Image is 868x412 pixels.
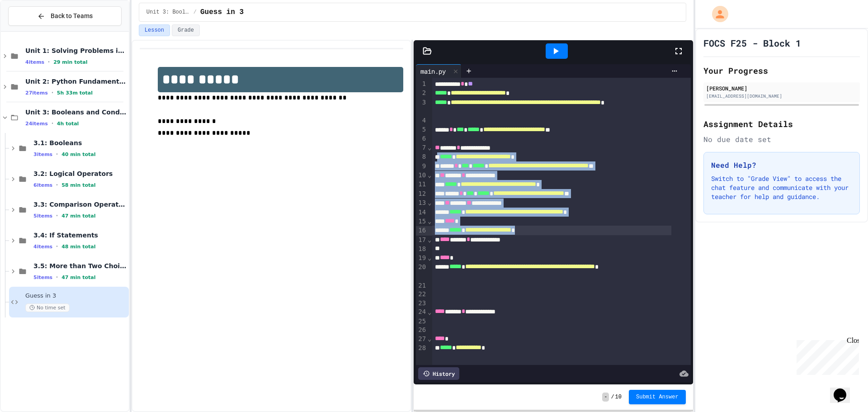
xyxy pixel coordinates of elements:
[416,152,427,161] div: 8
[8,6,122,26] button: Back to Teams
[416,308,427,317] div: 24
[25,90,48,96] span: 27 items
[416,125,427,134] div: 5
[427,335,432,342] span: Fold line
[33,182,52,188] span: 6 items
[611,393,614,401] span: /
[416,317,427,326] div: 25
[25,59,44,65] span: 4 items
[61,213,95,219] span: 47 min total
[193,9,197,16] span: /
[703,134,860,145] div: No due date set
[416,116,427,125] div: 4
[53,59,87,65] span: 29 min total
[25,121,48,127] span: 24 items
[416,335,427,344] div: 27
[416,66,450,76] div: main.py
[25,77,127,85] span: Unit 2: Python Fundamentals
[427,254,432,261] span: Fold line
[33,262,127,270] span: 3.5: More than Two Choices
[146,9,190,16] span: Unit 3: Booleans and Conditionals
[416,171,427,180] div: 10
[61,152,95,157] span: 40 min total
[830,376,859,403] iframe: chat widget
[57,90,93,96] span: 5h 33m total
[416,344,427,353] div: 28
[416,89,427,98] div: 2
[416,281,427,290] div: 21
[416,290,427,299] div: 22
[48,58,50,66] span: •
[25,108,127,116] span: Unit 3: Booleans and Conditionals
[416,236,427,245] div: 17
[56,181,58,189] span: •
[56,274,58,281] span: •
[416,208,427,217] div: 14
[711,160,852,170] h3: Need Help?
[703,118,860,130] h2: Assignment Details
[56,243,58,250] span: •
[416,134,427,143] div: 6
[416,143,427,152] div: 7
[25,47,127,55] span: Unit 1: Solving Problems in Computer Science
[636,393,679,401] span: Submit Answer
[416,189,427,199] div: 12
[416,226,427,235] div: 16
[56,212,58,219] span: •
[57,121,79,127] span: 4h total
[706,84,857,92] div: [PERSON_NAME]
[703,37,801,49] h1: FOCS F25 - Block 1
[61,275,95,280] span: 47 min total
[418,367,459,380] div: History
[703,64,860,77] h2: Your Progress
[416,199,427,208] div: 13
[61,182,95,188] span: 58 min total
[56,151,58,158] span: •
[416,180,427,189] div: 11
[33,231,127,239] span: 3.4: If Statements
[427,144,432,151] span: Fold line
[602,393,609,402] span: -
[629,390,686,404] button: Submit Answer
[33,275,52,280] span: 5 items
[703,4,731,24] div: My Account
[51,11,93,21] span: Back to Teams
[172,24,200,36] button: Grade
[416,217,427,226] div: 15
[416,80,427,89] div: 1
[61,244,95,250] span: 48 min total
[427,171,432,179] span: Fold line
[33,200,127,208] span: 3.3: Comparison Operators
[416,64,462,78] div: main.py
[711,174,852,201] p: Switch to "Grade View" to access the chat feature and communicate with your teacher for help and ...
[416,98,427,117] div: 3
[52,89,53,96] span: •
[427,236,432,243] span: Fold line
[33,213,52,219] span: 5 items
[33,170,127,178] span: 3.2: Logical Operators
[427,308,432,316] span: Fold line
[416,326,427,335] div: 26
[33,152,52,157] span: 3 items
[4,4,62,57] div: Chat with us now!Close
[615,393,622,401] span: 10
[416,263,427,281] div: 20
[427,199,432,206] span: Fold line
[416,254,427,263] div: 19
[139,24,170,36] button: Lesson
[200,7,244,18] span: Guess in 3
[25,303,70,312] span: No time set
[52,120,53,127] span: •
[416,162,427,171] div: 9
[25,292,127,300] span: Guess in 3
[33,244,52,250] span: 4 items
[793,336,859,375] iframe: chat widget
[33,139,127,147] span: 3.1: Booleans
[706,93,857,99] div: [EMAIL_ADDRESS][DOMAIN_NAME]
[416,245,427,254] div: 18
[427,218,432,225] span: Fold line
[416,299,427,308] div: 23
